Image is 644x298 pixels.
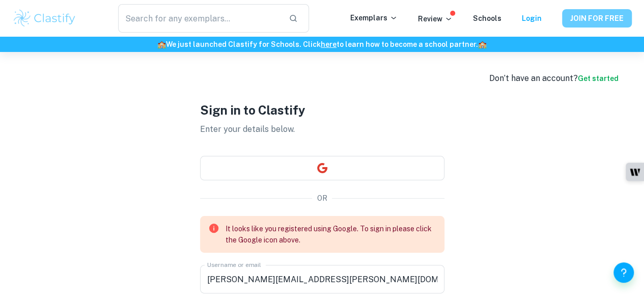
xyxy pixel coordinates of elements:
span: 🏫 [157,40,166,48]
h1: Sign in to Clastify [200,101,444,119]
a: Schools [473,14,501,22]
p: OR [317,193,327,204]
a: here [321,40,337,48]
div: Don’t have an account? [489,72,619,85]
span: 🏫 [478,40,487,48]
p: Enter your details below. [200,123,444,136]
button: JOIN FOR FREE [562,9,632,28]
a: Login [522,14,542,22]
div: It looks like you registered using Google. To sign in please click the Google icon above. [226,219,436,250]
p: Review [418,13,453,24]
input: Search for any exemplars... [118,4,281,33]
h6: We just launched Clastify for Schools. Click to learn how to become a school partner. [2,39,642,50]
a: Get started [578,74,619,83]
label: Username or email [207,260,261,269]
button: Help and Feedback [613,262,634,283]
img: Clastify logo [12,8,77,29]
p: Exemplars [350,12,398,23]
